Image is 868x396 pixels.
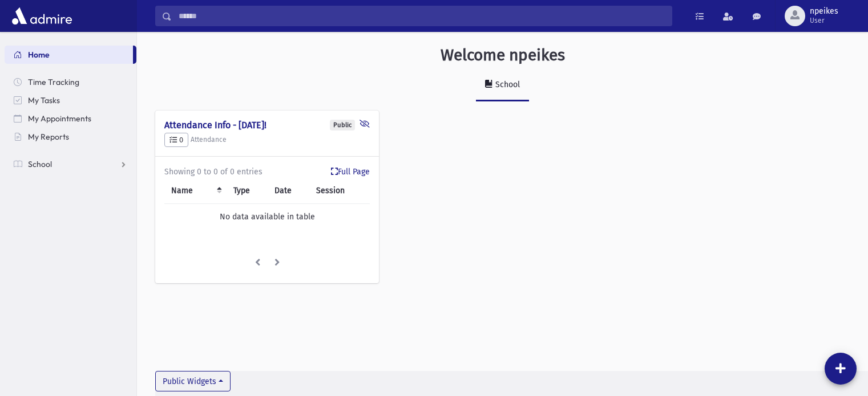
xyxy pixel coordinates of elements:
[493,80,520,89] div: School
[164,178,227,204] th: Name
[309,178,370,204] th: Session
[28,113,91,124] span: My Appointments
[227,178,268,204] th: Type
[164,133,370,148] h5: Attendance
[476,70,529,101] a: School
[172,6,672,26] input: Search
[155,371,231,391] button: Public Widgets
[28,50,50,60] span: Home
[5,155,136,173] a: School
[164,120,370,130] h4: Attendance Info - [DATE]!
[164,166,370,178] div: Showing 0 to 0 of 0 entries
[28,159,52,169] span: School
[164,133,188,148] button: 0
[5,46,133,64] a: Home
[5,91,136,109] a: My Tasks
[441,46,565,65] h3: Welcome npeikes
[169,136,183,144] span: 0
[5,128,136,146] a: My Reports
[28,77,79,87] span: Time Tracking
[5,73,136,91] a: Time Tracking
[331,166,370,178] a: Full Page
[268,178,309,204] th: Date
[810,16,838,25] span: User
[164,204,370,230] td: No data available in table
[5,109,136,128] a: My Appointments
[28,95,60,105] span: My Tasks
[330,120,355,130] div: Public
[9,5,75,27] img: AdmirePro
[28,132,69,142] span: My Reports
[810,7,838,16] span: npeikes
